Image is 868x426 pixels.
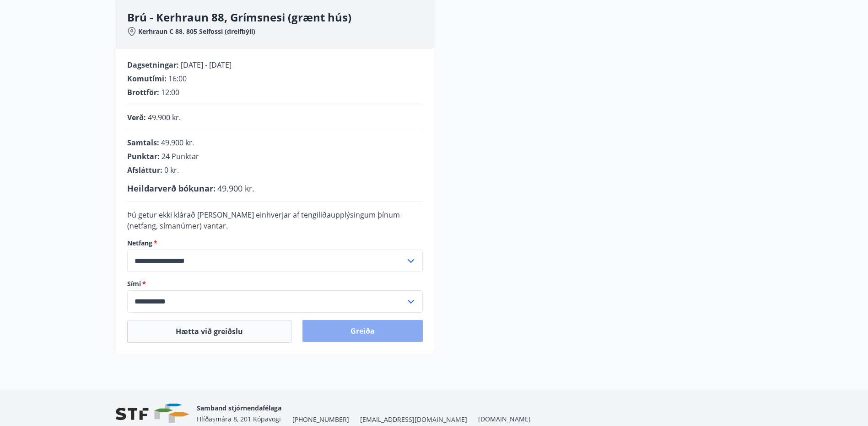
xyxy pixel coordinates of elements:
span: Hlíðasmára 8, 201 Kópavogi [197,415,281,423]
span: Samband stjórnendafélaga [197,404,281,412]
img: vjCaq2fThgY3EUYqSgpjEiBg6WP39ov69hlhuPVN.png [116,404,189,423]
span: 49.900 kr. [161,138,194,148]
span: Kerhraun C 88, 805 Selfossi (dreifbýli) [138,27,255,36]
span: [EMAIL_ADDRESS][DOMAIN_NAME] [360,415,467,424]
span: 12:00 [161,87,179,97]
a: [DOMAIN_NAME] [478,415,531,423]
span: Samtals : [127,138,159,148]
label: Netfang [127,239,423,248]
span: 0 kr. [164,165,179,175]
span: Dagsetningar : [127,60,179,70]
span: Verð : [127,112,146,122]
span: Brottför : [127,87,159,97]
button: Greiða [302,320,423,342]
span: 49.900 kr. [217,183,254,194]
label: Sími [127,279,423,288]
span: 16:00 [168,74,187,84]
span: Þú getur ekki klárað [PERSON_NAME] einhverjar af tengiliðaupplýsingum þínum (netfang, símanúmer) ... [127,210,400,231]
span: Punktar : [127,151,160,161]
span: [PHONE_NUMBER] [292,415,349,424]
button: Hætta við greiðslu [127,320,291,343]
span: [DATE] - [DATE] [181,60,232,70]
span: Komutími : [127,74,167,84]
span: 49.900 kr. [148,112,181,122]
span: 24 Punktar [162,151,199,161]
h3: Brú - Kerhraun 88, Grímsnesi (grænt hús) [127,10,434,25]
span: Afsláttur : [127,165,162,175]
span: Heildarverð bókunar : [127,183,216,194]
